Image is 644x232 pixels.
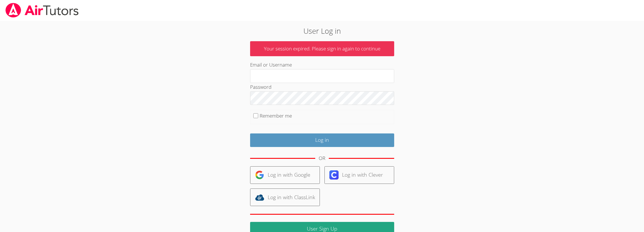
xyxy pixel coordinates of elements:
a: Log in with ClassLink [250,188,320,206]
div: OR [319,154,325,163]
label: Email or Username [250,61,292,68]
p: Your session expired. Please sign in again to continue [250,41,394,56]
img: clever-logo-6eab21bc6e7a338710f1a6ff85c0baf02591cd810cc4098c63d3a4b26e2feb20.svg [329,170,339,180]
img: airtutors_banner-c4298cdbf04f3fff15de1276eac7730deb9818008684d7c2e4769d2f7ddbe033.png [5,3,79,18]
img: google-logo-50288ca7cdecda66e5e0955fdab243c47b7ad437acaf1139b6f446037453330a.svg [255,170,264,180]
input: Log in [250,133,394,147]
h2: User Log in [148,25,496,36]
img: classlink-logo-d6bb404cc1216ec64c9a2012d9dc4662098be43eaf13dc465df04b49fa7ab582.svg [255,193,264,202]
label: Remember me [260,112,292,119]
a: Log in with Google [250,166,320,184]
a: Log in with Clever [324,166,394,184]
label: Password [250,84,271,90]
